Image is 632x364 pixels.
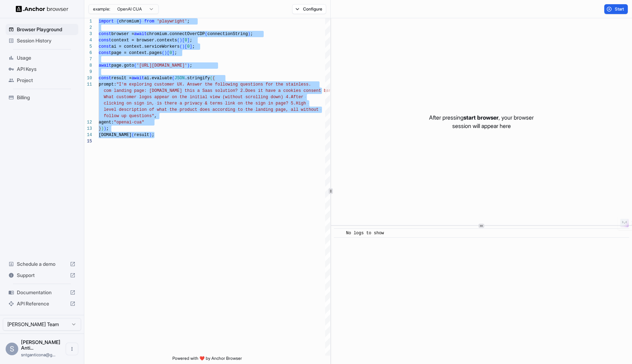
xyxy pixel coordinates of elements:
[175,50,177,55] span: ;
[99,82,116,87] span: prompt:
[205,32,207,36] span: (
[6,92,78,103] div: Billing
[154,114,157,119] span: ,
[17,37,75,44] span: Session History
[6,35,78,46] div: Session History
[170,50,172,55] span: 0
[346,231,384,236] span: No logs to show
[175,76,185,81] span: JSON
[111,32,134,36] span: browser =
[116,19,119,24] span: {
[190,63,192,68] span: ;
[187,63,190,68] span: )
[104,101,230,106] span: clicking on sign in, is there a privacy & terms li
[104,114,154,119] span: follow up questions"
[187,19,190,24] span: ;
[111,38,177,43] span: context = browser.contexts
[230,107,318,112] span: ng to the landing page, all without
[17,77,75,84] span: Project
[84,75,92,81] div: 10
[17,289,67,296] span: Documentation
[111,76,132,81] span: result =
[149,133,152,137] span: )
[172,76,175,81] span: (
[463,114,499,121] span: start browser
[16,6,68,12] img: Anchor Logo
[17,261,67,268] span: Schedule a demo
[248,32,250,36] span: )
[111,44,179,49] span: ai = context.serviceWorkers
[230,101,306,106] span: nk on the sign in page? 5.High
[250,32,253,36] span: ;
[84,81,92,88] div: 11
[21,339,60,351] span: Santiago Anticona
[6,270,78,281] div: Support
[84,132,92,138] div: 14
[104,88,253,93] span: com landing page: [DOMAIN_NAME] this a Saas solution? 2.Doe
[116,82,243,87] span: "I'm exploring customer UX. Answer the following q
[84,31,92,37] div: 3
[119,19,139,24] span: chromium
[6,287,78,298] div: Documentation
[230,95,303,100] span: thout scrolling down) 4.After
[187,44,190,49] span: 0
[99,50,111,55] span: const
[17,94,75,101] span: Billing
[144,76,172,81] span: ai.evaluate
[147,32,205,36] span: chromium.connectOverCDP
[99,120,114,125] span: agent:
[6,298,78,309] div: API Reference
[84,50,92,56] div: 6
[208,32,248,36] span: connectionString
[84,119,92,126] div: 12
[182,44,185,49] span: )
[253,88,341,93] span: s it have a cookies consent bar? 3.
[99,19,114,24] span: import
[99,126,101,131] span: }
[104,126,106,131] span: )
[190,44,192,49] span: ]
[243,82,311,87] span: uestions for the stainless.
[104,95,230,100] span: What customer logos appear on the initial view (wi
[192,44,195,49] span: ;
[144,19,154,24] span: from
[99,32,111,36] span: const
[6,258,78,270] div: Schedule a demo
[212,76,215,81] span: {
[99,76,111,81] span: const
[134,63,137,68] span: (
[111,50,162,55] span: page = context.pages
[6,343,18,355] div: S
[152,133,154,137] span: ;
[190,38,192,43] span: ;
[21,352,55,357] span: sntganticona@gmail.com
[17,272,67,279] span: Support
[182,38,185,43] span: [
[132,76,144,81] span: await
[99,38,111,43] span: const
[6,75,78,86] div: Project
[179,44,182,49] span: (
[17,54,75,61] span: Usage
[84,126,92,132] div: 13
[337,230,341,237] span: ​
[17,66,75,73] span: API Keys
[292,4,326,14] button: Configure
[134,133,149,137] span: result
[104,107,230,112] span: level description of what the product does accordi
[17,300,67,307] span: API Reference
[185,44,187,49] span: [
[604,4,628,14] button: Start
[99,63,111,68] span: await
[106,126,109,131] span: ;
[84,56,92,62] div: 7
[134,32,147,36] span: await
[111,63,134,68] span: page.goto
[177,38,179,43] span: (
[99,44,111,49] span: const
[84,37,92,43] div: 4
[17,26,75,33] span: Browser Playground
[139,19,141,24] span: }
[101,126,104,131] span: )
[187,38,190,43] span: ]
